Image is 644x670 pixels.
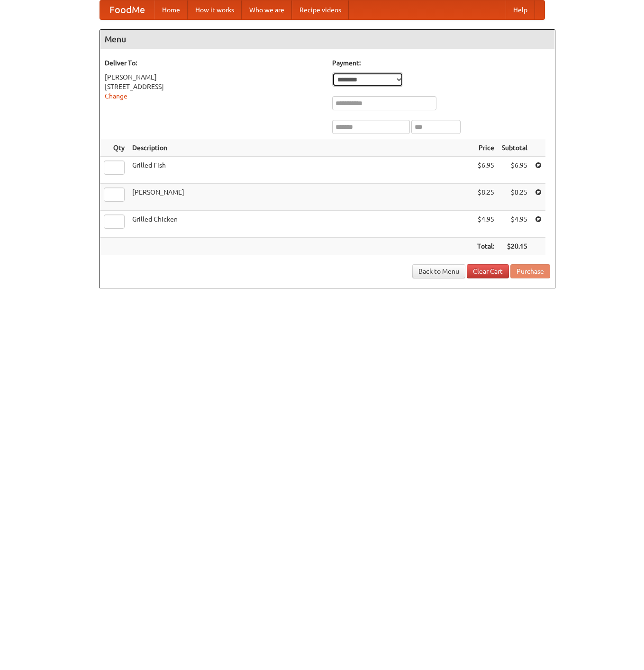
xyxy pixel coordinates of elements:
h5: Payment: [332,58,550,68]
td: Grilled Chicken [128,211,473,238]
a: Clear Cart [467,264,509,278]
td: [PERSON_NAME] [128,184,473,211]
a: Help [506,0,535,19]
a: Change [105,92,127,100]
th: Total: [473,238,498,255]
a: How it works [188,0,242,19]
td: $4.95 [473,211,498,238]
h4: Menu [100,30,555,49]
td: $6.95 [473,157,498,184]
a: FoodMe [100,0,154,19]
th: $20.15 [498,238,531,255]
th: Price [473,139,498,157]
a: Home [154,0,188,19]
td: $4.95 [498,211,531,238]
a: Who we are [242,0,292,19]
td: $6.95 [498,157,531,184]
th: Description [128,139,473,157]
th: Subtotal [498,139,531,157]
div: [PERSON_NAME] [105,72,323,82]
button: Purchase [510,264,550,278]
td: $8.25 [498,184,531,211]
td: $8.25 [473,184,498,211]
h5: Deliver To: [105,58,323,68]
td: Grilled Fish [128,157,473,184]
div: [STREET_ADDRESS] [105,82,323,91]
a: Recipe videos [292,0,349,19]
th: Qty [100,139,128,157]
a: Back to Menu [412,264,465,278]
